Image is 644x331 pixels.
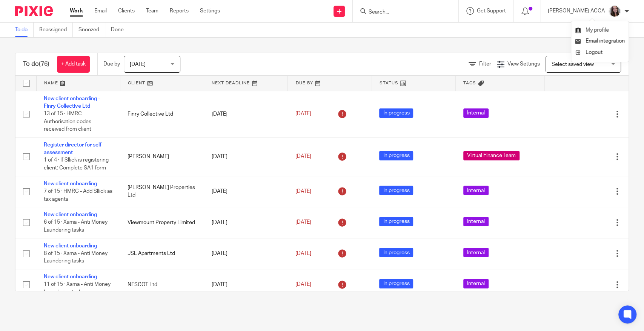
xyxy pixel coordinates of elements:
span: Internal [463,248,489,257]
td: JSL Apartments Ltd [120,238,204,269]
td: [PERSON_NAME] Properties Ltd [120,176,204,207]
span: 11 of 15 · Xama - Anti Money Laundering tasks [44,282,111,295]
span: My profile [586,27,609,33]
span: Select saved view [552,62,594,67]
span: [DATE] [295,251,311,256]
a: New client onboarding [44,181,97,186]
span: [DATE] [295,154,311,159]
span: Get Support [477,8,506,14]
span: 13 of 15 · HMRC - Authorisation codes received from client [44,111,91,132]
a: Email [94,7,107,15]
span: Internal [463,279,489,288]
span: View Settings [507,61,540,67]
span: In progress [379,108,413,118]
td: NESCOT Ltd [120,269,204,300]
td: Viewmount Property Limited [120,207,204,238]
span: Internal [463,217,489,226]
p: [PERSON_NAME] ACCA [548,7,605,15]
span: Tags [463,81,476,85]
a: + Add task [57,56,90,73]
a: Team [146,7,158,15]
img: Pixie [15,6,53,16]
span: In progress [379,217,413,226]
span: [DATE] [295,282,311,287]
td: [DATE] [204,238,288,269]
a: Work [70,7,83,15]
a: New client onboarding [44,243,97,249]
span: Email integration [586,38,625,44]
span: 7 of 15 · HMRC - Add Sllick as tax agents [44,189,112,202]
span: Internal [463,108,489,118]
span: (76) [39,61,49,67]
span: 6 of 15 · Xama - Anti Money Laundering tasks [44,220,108,233]
a: Done [111,23,129,37]
a: Logout [575,47,625,58]
span: In progress [379,279,413,288]
span: In progress [379,151,413,160]
a: Register director for self assessment [44,142,101,155]
a: To do [15,23,34,37]
span: 8 of 15 · Xama - Anti Money Laundering tasks [44,251,108,264]
a: Email integration [575,38,625,44]
a: New client onboarding [44,212,97,217]
td: Finry Collective Ltd [120,91,204,137]
span: [DATE] [130,62,146,67]
span: Filter [479,61,491,67]
span: [DATE] [295,220,311,225]
span: [DATE] [295,111,311,116]
h1: To do [23,60,49,68]
td: [DATE] [204,207,288,238]
a: Reports [170,7,189,15]
span: In progress [379,186,413,195]
a: Snoozed [78,23,105,37]
span: Internal [463,186,489,195]
span: Virtual Finance Team [463,151,520,160]
a: My profile [575,27,609,33]
td: [DATE] [204,269,288,300]
a: Settings [200,7,220,15]
a: New client onboarding [44,274,97,279]
span: In progress [379,248,413,257]
span: 1 of 4 · If Sllick is registering client: Complete SA1 form [44,158,109,171]
td: [DATE] [204,176,288,207]
a: New client onboarding - Finry Collective Ltd [44,96,100,109]
span: [DATE] [295,189,311,194]
td: [PERSON_NAME] [120,137,204,176]
img: Nicole%202023.jpg [609,5,621,17]
a: Clients [118,7,135,15]
a: Reassigned [39,23,73,37]
p: Due by [103,60,120,68]
td: [DATE] [204,91,288,137]
td: [DATE] [204,137,288,176]
span: Logout [586,50,603,55]
input: Search [368,9,436,16]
